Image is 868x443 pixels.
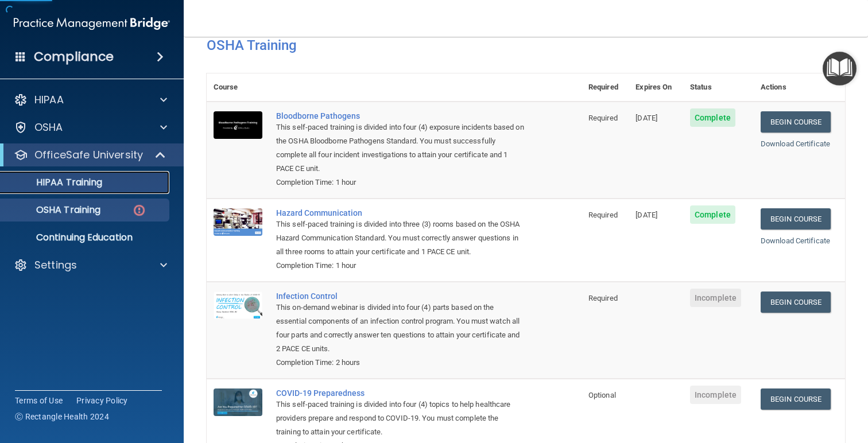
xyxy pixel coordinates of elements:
[14,93,167,107] a: HIPAA
[761,111,831,133] a: Begin Course
[690,205,735,224] span: Complete
[15,411,109,422] span: Ⓒ Rectangle Health 2024
[588,294,618,302] span: Required
[14,121,167,134] a: OSHA
[690,108,735,127] span: Complete
[754,73,845,102] th: Actions
[761,388,831,410] a: Begin Course
[588,114,618,122] span: Required
[14,258,167,272] a: Settings
[276,176,524,189] div: Completion Time: 1 hour
[14,12,170,35] img: PMB logo
[276,111,524,121] a: Bloodborne Pathogens
[690,289,741,307] span: Incomplete
[761,139,830,148] a: Download Certificate
[15,395,63,406] a: Terms of Use
[276,292,524,301] a: Infection Control
[7,232,164,243] p: Continuing Education
[34,148,143,162] p: OfficeSafe University
[34,49,114,65] h4: Compliance
[76,395,128,406] a: Privacy Policy
[761,292,831,313] a: Begin Course
[582,73,629,102] th: Required
[629,73,683,102] th: Expires On
[761,208,831,230] a: Begin Course
[276,301,524,356] div: This on-demand webinar is divided into four (4) parts based on the essential components of an inf...
[7,177,102,188] p: HIPAA Training
[761,236,830,245] a: Download Certificate
[588,211,618,219] span: Required
[276,356,524,370] div: Completion Time: 2 hours
[207,37,845,53] h4: OSHA Training
[34,93,64,107] p: HIPAA
[276,208,524,217] a: Hazard Communication
[823,52,857,86] button: Open Resource Center
[276,217,524,259] div: This self-paced training is divided into three (3) rooms based on the OSHA Hazard Communication S...
[207,73,269,102] th: Course
[276,388,524,398] a: COVID-19 Preparedness
[276,259,524,273] div: Completion Time: 1 hour
[588,391,616,399] span: Optional
[34,258,77,272] p: Settings
[14,148,166,162] a: OfficeSafe University
[276,121,524,176] div: This self-paced training is divided into four (4) exposure incidents based on the OSHA Bloodborne...
[690,386,741,404] span: Incomplete
[34,121,63,134] p: OSHA
[7,204,100,216] p: OSHA Training
[683,73,754,102] th: Status
[276,398,524,439] div: This self-paced training is divided into four (4) topics to help healthcare providers prepare and...
[132,203,146,217] img: danger-circle.6113f641.png
[635,114,657,122] span: [DATE]
[635,211,657,219] span: [DATE]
